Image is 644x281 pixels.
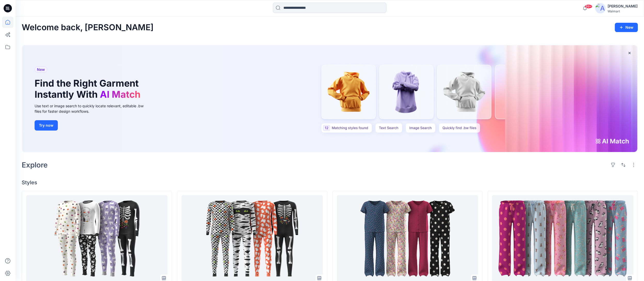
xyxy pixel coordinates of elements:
div: Use text or image search to quickly locate relevant, editable .bw files for faster design workflows. [35,103,151,114]
h4: Styles [22,179,638,186]
span: 99+ [585,4,592,9]
div: [PERSON_NAME] [608,3,638,9]
h2: Welcome back, [PERSON_NAME] [22,23,154,32]
h1: Find the Right Garment Instantly With [35,78,143,100]
span: New [37,66,45,73]
img: avatar [595,3,606,13]
span: AI Match [100,89,140,100]
button: New [615,23,638,32]
button: Try now [35,120,58,131]
div: Walmart [608,9,638,13]
h2: Explore [22,161,48,169]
